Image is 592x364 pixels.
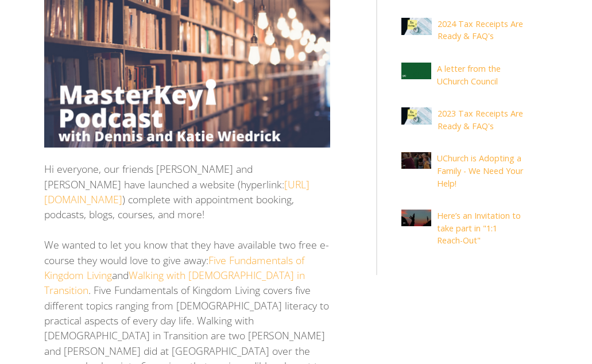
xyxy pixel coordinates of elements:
[437,152,524,189] p: UChurch is Adopting a Family - We Need Your Help!
[44,177,309,206] a: [URL][DOMAIN_NAME]
[396,57,529,93] a: A letter from the UChurch Council
[438,18,523,42] p: 2024 Tax Receipts Are Ready & FAQ's
[438,107,523,132] p: 2023 Tax Receipts Are Ready & FAQ's
[44,268,305,297] a: Walking with [DEMOGRAPHIC_DATA] in Transition
[396,204,529,253] a: Here’s an Invitation to take part in "1:1 Reach-Out"
[396,12,529,48] a: 2024 Tax Receipts Are Ready & FAQ's
[44,253,304,282] a: Five Fundamentals of Kingdom Living
[401,63,431,79] img: A letter from the UChurch Council
[396,146,529,195] a: UChurch is Adopting a Family - We Need Your Help!
[401,152,431,169] img: UChurch is Adopting a Family - We Need Your Help!
[437,63,524,87] p: A letter from the UChurch Council
[396,102,529,138] a: 2023 Tax Receipts Are Ready & FAQ's
[401,18,432,35] img: 2024 Tax Receipts Are Ready & FAQ's
[437,210,524,247] p: Here’s an Invitation to take part in "1:1 Reach-Out"
[401,210,431,226] img: Here’s an Invitation to take part in "1:1 Reach-Out"
[401,107,432,125] img: 2023 Tax Receipts Are Ready & FAQ's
